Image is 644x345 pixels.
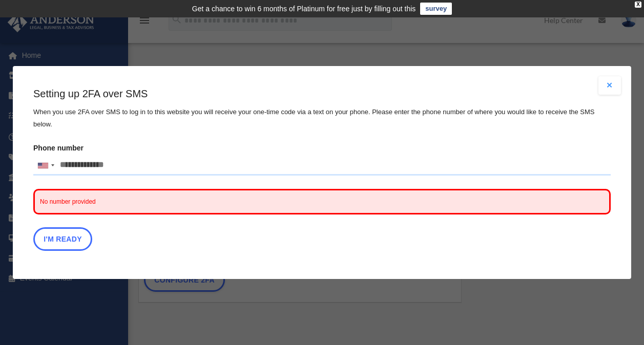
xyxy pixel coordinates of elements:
[33,227,92,251] button: I'm Ready
[635,2,641,8] div: close
[33,189,611,214] span: No number provided
[598,76,621,95] button: Close modal
[33,87,611,101] h3: Setting up 2FA over SMS
[33,106,611,131] p: When you use 2FA over SMS to log in to this website you will receive your one-time code via a tex...
[34,156,57,175] div: United States: +1
[192,3,416,15] div: Get a chance to win 6 months of Platinum for free just by filling out this
[420,3,452,15] a: survey
[33,141,611,176] label: Phone number
[33,155,611,176] input: Phone numberList of countries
